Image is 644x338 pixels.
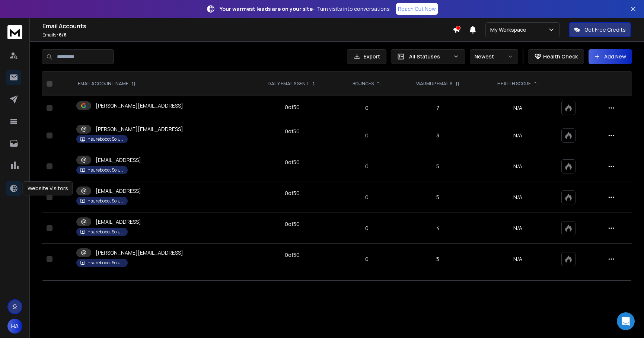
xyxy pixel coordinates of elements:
td: 5 [397,151,479,182]
button: Health Check [528,49,584,64]
p: [EMAIL_ADDRESS] [96,187,141,195]
p: DAILY EMAILS SENT [268,81,309,87]
p: Insurebobot Solutions [86,136,124,142]
p: HEALTH SCORE [497,81,531,87]
p: 0 [341,132,392,139]
p: N/A [483,132,552,139]
strong: Your warmest leads are on your site [220,5,313,12]
a: Reach Out Now [396,3,438,15]
button: Add New [589,49,632,64]
p: 0 [341,224,392,232]
button: Get Free Credits [569,22,631,37]
p: N/A [483,224,552,232]
button: Export [347,49,386,64]
p: [EMAIL_ADDRESS] [96,156,141,164]
div: 0 of 50 [285,128,300,135]
p: 0 [341,104,392,112]
p: 0 [341,163,392,170]
div: 0 of 50 [285,189,300,197]
div: 0 of 50 [285,220,300,228]
p: Get Free Credits [584,26,626,34]
p: [PERSON_NAME][EMAIL_ADDRESS] [96,125,183,133]
p: – Turn visits into conversations [220,5,390,13]
p: BOUNCES [353,81,374,87]
p: [EMAIL_ADDRESS] [96,218,141,226]
p: N/A [483,255,552,263]
button: HA [7,319,22,334]
div: 0 of 50 [285,251,300,259]
button: Newest [470,49,518,64]
p: Insurebobot Solutions [86,198,124,204]
p: My Workspace [490,26,529,34]
p: [PERSON_NAME][EMAIL_ADDRESS] [96,249,183,256]
p: Emails : [42,32,453,38]
div: 0 of 50 [285,103,300,111]
p: N/A [483,163,552,170]
div: 0 of 50 [285,159,300,166]
p: Insurebobot Solutions [86,167,124,173]
p: 0 [341,194,392,201]
td: 7 [397,96,479,120]
p: 0 [341,255,392,263]
p: N/A [483,194,552,201]
img: logo [7,25,22,39]
p: Insurebobot Solutions [86,260,124,266]
h1: Email Accounts [42,22,453,31]
span: 6 / 6 [59,32,67,38]
td: 4 [397,213,479,244]
td: 5 [397,182,479,213]
p: Reach Out Now [398,5,436,13]
p: N/A [483,104,552,112]
p: WARMUP EMAILS [416,81,452,87]
div: Website Visitors [23,181,73,195]
p: All Statuses [409,53,450,60]
td: 5 [397,244,479,275]
div: EMAIL ACCOUNT NAME [78,81,136,87]
td: 3 [397,120,479,151]
p: Health Check [543,53,578,60]
p: [PERSON_NAME][EMAIL_ADDRESS] [96,102,183,109]
p: Insurebobot Solutions [86,229,124,235]
div: Open Intercom Messenger [617,312,635,330]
